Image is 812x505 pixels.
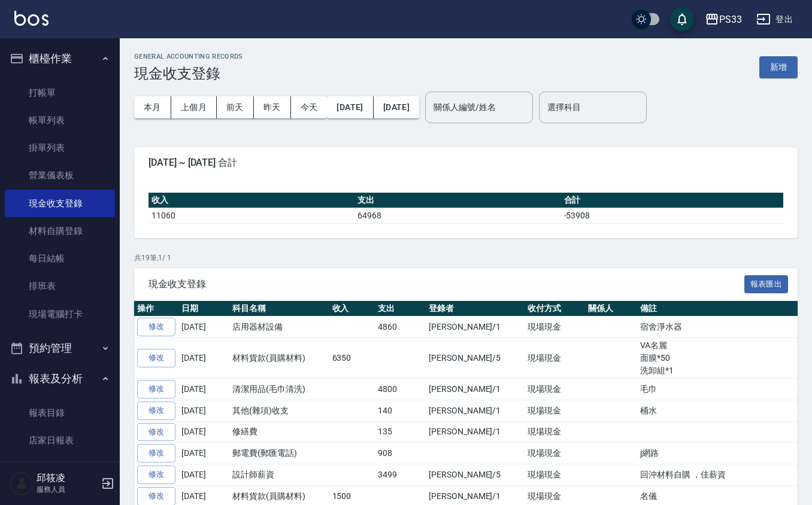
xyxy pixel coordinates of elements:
[375,443,426,464] td: 908
[5,454,115,482] a: 互助日報表
[5,107,115,134] a: 帳單列表
[134,252,798,263] p: 共 19 筆, 1 / 1
[178,421,229,443] td: [DATE]
[178,379,229,400] td: [DATE]
[525,338,585,379] td: 現場現金
[229,443,329,464] td: 郵電費(郵匯電話)
[137,401,175,420] a: 修改
[5,427,115,454] a: 店家日報表
[585,301,637,317] th: 關係人
[355,208,560,223] td: 64968
[525,379,585,400] td: 現場現金
[178,338,229,379] td: [DATE]
[171,96,217,118] button: 上個月
[426,379,525,400] td: [PERSON_NAME]/1
[178,301,229,317] th: 日期
[759,56,798,78] button: 新增
[525,400,585,421] td: 現場現金
[426,317,525,338] td: [PERSON_NAME]/1
[229,421,329,443] td: 修繕費
[178,443,229,464] td: [DATE]
[375,464,426,486] td: 3499
[14,11,49,26] img: Logo
[134,301,178,317] th: 操作
[178,400,229,421] td: [DATE]
[5,43,115,74] button: 櫃檯作業
[5,190,115,217] a: 現金收支登錄
[254,96,291,118] button: 昨天
[375,301,426,317] th: 支出
[426,400,525,421] td: [PERSON_NAME]/1
[229,301,329,317] th: 科目名稱
[327,96,373,118] button: [DATE]
[137,380,175,398] a: 修改
[5,245,115,272] a: 每日結帳
[355,193,560,208] th: 支出
[137,444,175,463] a: 修改
[700,7,747,32] button: PS33
[375,421,426,443] td: 135
[10,471,34,495] img: Person
[149,278,744,290] span: 現金收支登錄
[561,208,784,223] td: -53908
[137,423,175,442] a: 修改
[670,7,694,31] button: save
[178,317,229,338] td: [DATE]
[426,301,525,317] th: 登錄者
[5,300,115,328] a: 現場電腦打卡
[375,400,426,421] td: 140
[5,399,115,427] a: 報表目錄
[149,193,355,208] th: 收入
[426,464,525,486] td: [PERSON_NAME]/5
[134,96,171,118] button: 本月
[719,12,742,27] div: PS33
[525,317,585,338] td: 現場現金
[375,379,426,400] td: 4800
[744,275,789,294] button: 報表匯出
[525,421,585,443] td: 現場現金
[137,349,175,367] a: 修改
[5,217,115,245] a: 材料自購登錄
[5,79,115,107] a: 打帳單
[525,464,585,486] td: 現場現金
[229,338,329,379] td: 材料貨款(員購材料)
[137,466,175,484] a: 修改
[134,65,243,82] h3: 現金收支登錄
[37,472,98,484] h5: 邱筱凌
[426,421,525,443] td: [PERSON_NAME]/1
[137,318,175,336] a: 修改
[561,193,784,208] th: 合計
[291,96,328,118] button: 今天
[5,333,115,364] button: 預約管理
[374,96,419,118] button: [DATE]
[525,443,585,464] td: 現場現金
[149,208,355,223] td: 11060
[5,162,115,189] a: 營業儀表板
[5,272,115,300] a: 排班表
[229,400,329,421] td: 其他(雜項)收支
[5,363,115,394] button: 報表及分析
[178,464,229,486] td: [DATE]
[37,484,98,495] p: 服務人員
[744,278,789,289] a: 報表匯出
[759,61,798,72] a: 新增
[217,96,254,118] button: 前天
[229,379,329,400] td: 清潔用品(毛巾清洗)
[229,317,329,338] td: 店用器材設備
[375,317,426,338] td: 4860
[5,134,115,162] a: 掛單列表
[329,338,375,379] td: 6350
[329,301,375,317] th: 收入
[134,53,243,60] h2: GENERAL ACCOUNTING RECORDS
[149,157,783,169] span: [DATE] ~ [DATE] 合計
[752,8,798,31] button: 登出
[229,464,329,486] td: 設計師薪資
[525,301,585,317] th: 收付方式
[426,338,525,379] td: [PERSON_NAME]/5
